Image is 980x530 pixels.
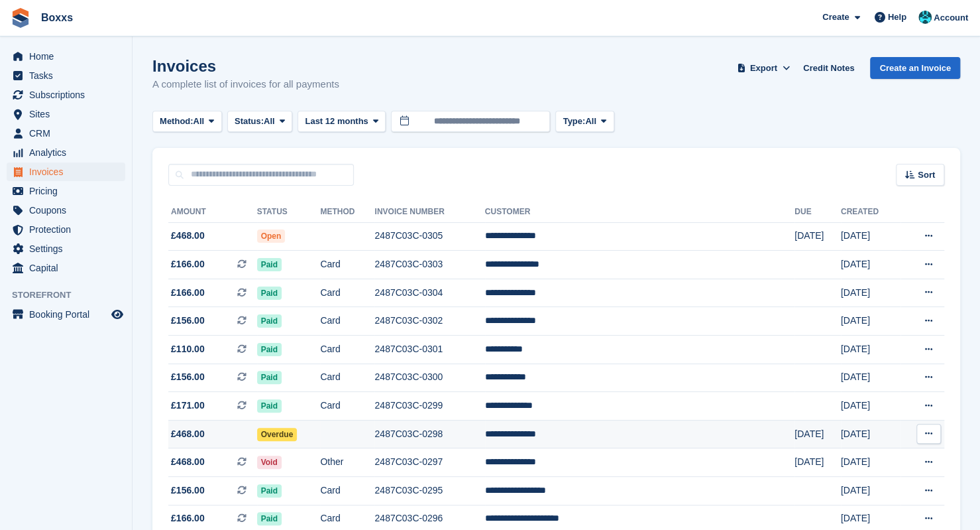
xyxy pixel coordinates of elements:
span: Storefront [12,289,132,302]
td: [DATE] [794,222,841,251]
span: Paid [257,343,282,356]
th: Amount [168,202,257,223]
a: Create an Invoice [870,57,960,79]
td: Card [320,251,374,279]
a: Preview store [109,306,125,322]
th: Due [794,202,841,223]
td: [DATE] [841,364,900,392]
a: menu [7,124,125,143]
a: Credit Notes [798,57,859,79]
span: £166.00 [171,511,205,525]
td: Card [320,392,374,421]
span: Paid [257,512,282,525]
span: Coupons [29,201,109,220]
span: Export [750,62,777,75]
span: £110.00 [171,342,205,356]
a: menu [7,305,125,324]
a: menu [7,239,125,258]
span: Paid [257,258,282,271]
img: stora-icon-8386f47178a22dfd0bd8f6a31ec36ba5ce8667c1dd55bd0f319d3a0aa187defe.svg [11,8,30,28]
th: Method [320,202,374,223]
td: 2487C03C-0295 [374,477,484,505]
td: Card [320,364,374,392]
td: 2487C03C-0298 [374,420,484,448]
span: Last 12 months [305,115,368,128]
span: Protection [29,220,109,239]
span: Create [822,11,849,24]
span: Tasks [29,66,109,85]
a: Boxxs [36,7,78,29]
span: All [193,115,205,128]
td: 2487C03C-0305 [374,222,484,251]
a: menu [7,201,125,220]
span: Paid [257,399,282,413]
a: menu [7,66,125,85]
a: menu [7,86,125,104]
span: £468.00 [171,427,205,441]
span: All [585,115,596,128]
span: Method: [160,115,193,128]
span: Subscriptions [29,86,109,104]
td: 2487C03C-0300 [374,364,484,392]
span: Pricing [29,182,109,200]
span: Capital [29,259,109,277]
td: [DATE] [794,448,841,477]
img: Graham Buchan [918,11,932,24]
span: £171.00 [171,399,205,413]
span: £156.00 [171,484,205,497]
span: Paid [257,484,282,497]
th: Customer [485,202,794,223]
span: £166.00 [171,286,205,300]
td: 2487C03C-0301 [374,336,484,364]
span: Invoices [29,163,109,181]
a: menu [7,47,125,66]
span: £166.00 [171,257,205,271]
td: Card [320,477,374,505]
button: Status: All [227,111,292,133]
span: £468.00 [171,455,205,469]
th: Created [841,202,900,223]
td: [DATE] [841,420,900,448]
button: Export [734,57,792,79]
td: 2487C03C-0304 [374,279,484,307]
td: [DATE] [794,420,841,448]
td: [DATE] [841,448,900,477]
button: Method: All [152,111,222,133]
td: [DATE] [841,392,900,421]
td: Card [320,336,374,364]
button: Type: All [555,111,614,133]
td: 2487C03C-0297 [374,448,484,477]
td: [DATE] [841,336,900,364]
span: Settings [29,239,109,258]
span: £156.00 [171,370,205,384]
span: CRM [29,124,109,143]
p: A complete list of invoices for all payments [152,77,339,92]
td: Card [320,307,374,336]
a: menu [7,220,125,239]
a: menu [7,259,125,277]
th: Status [257,202,321,223]
span: Home [29,47,109,66]
td: [DATE] [841,251,900,279]
span: Account [934,11,968,25]
span: Analytics [29,143,109,162]
span: Booking Portal [29,305,109,324]
span: Void [257,456,282,469]
td: Other [320,448,374,477]
a: menu [7,163,125,181]
td: Card [320,279,374,307]
span: Status: [235,115,264,128]
td: 2487C03C-0299 [374,392,484,421]
a: menu [7,143,125,162]
span: £468.00 [171,229,205,243]
span: Type: [563,115,585,128]
td: [DATE] [841,477,900,505]
span: Overdue [257,428,298,441]
span: All [264,115,275,128]
button: Last 12 months [298,111,386,133]
a: menu [7,182,125,200]
th: Invoice Number [374,202,484,223]
span: Help [888,11,906,24]
span: Sites [29,105,109,123]
span: Paid [257,287,282,300]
